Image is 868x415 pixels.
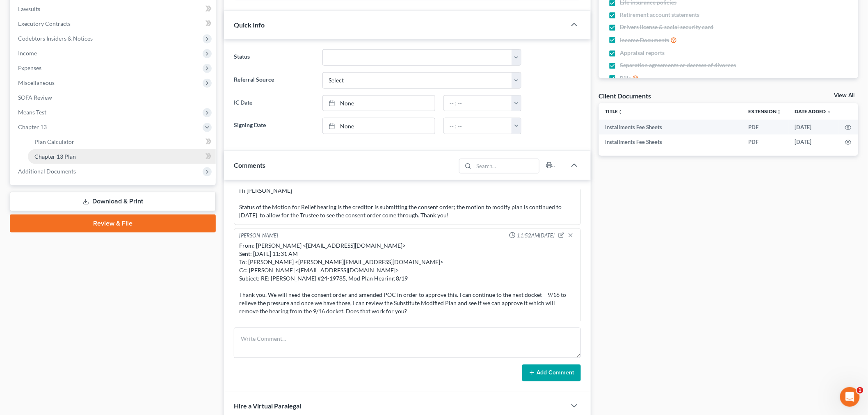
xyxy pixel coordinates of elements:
input: -- : -- [444,118,512,134]
a: Lawsuits [11,2,216,16]
span: Drivers license & social security card [620,23,714,31]
span: Appraisal reports [620,49,665,57]
span: Miscellaneous [18,79,55,86]
span: 1 [857,387,863,394]
span: Comments [234,161,265,169]
a: Download & Print [10,192,216,211]
label: Referral Source [230,72,318,89]
span: Hire a Virtual Paralegal [234,402,301,410]
span: Lawsuits [18,5,40,12]
span: SOFA Review [18,94,52,101]
span: Bills [620,74,631,82]
input: -- : -- [444,96,512,111]
div: From: [PERSON_NAME] <[EMAIL_ADDRESS][DOMAIN_NAME]> Sent: [DATE] 11:31 AM To: [PERSON_NAME] <[PERS... [239,242,576,349]
span: Quick Info [234,21,265,29]
i: expand_more [827,109,832,114]
td: PDF [742,120,788,135]
a: Chapter 13 Plan [28,149,216,164]
td: PDF [742,135,788,149]
span: Chapter 13 [18,123,47,130]
span: Chapter 13 Plan [34,153,76,160]
span: Additional Documents [18,168,76,175]
button: Add Comment [522,365,581,382]
td: Installments Fee Sheets [599,120,742,135]
span: 11:52AM[DATE] [517,232,555,240]
a: Plan Calculator [28,135,216,149]
label: Signing Date [230,118,318,134]
span: Income Documents [620,36,669,44]
input: Search... [474,159,539,173]
span: Means Test [18,109,46,116]
td: [DATE] [788,135,838,149]
a: Executory Contracts [11,16,216,31]
a: Titleunfold_more [605,108,623,114]
a: View All [834,93,855,98]
div: [PERSON_NAME] [239,232,278,240]
label: Status [230,49,318,66]
a: None [323,96,435,111]
i: unfold_more [777,109,782,114]
a: Extensionunfold_more [749,108,782,114]
label: IC Date [230,95,318,112]
span: Income [18,50,37,57]
span: Expenses [18,64,41,71]
div: Client Documents [599,91,651,100]
i: unfold_more [618,109,623,114]
span: Codebtors Insiders & Notices [18,35,93,42]
a: Date Added expand_more [795,108,832,114]
td: [DATE] [788,120,838,135]
a: Review & File [10,214,216,233]
iframe: Intercom live chat [840,387,860,407]
td: Installments Fee Sheets [599,135,742,149]
a: None [323,118,435,134]
a: SOFA Review [11,90,216,105]
span: Plan Calculator [34,138,74,145]
span: Separation agreements or decrees of divorces [620,61,736,69]
span: Retirement account statements [620,11,700,19]
span: Executory Contracts [18,20,71,27]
